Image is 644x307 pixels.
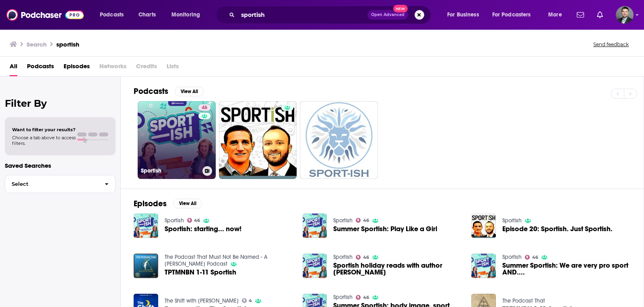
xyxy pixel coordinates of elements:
a: Episode 20: Sportish. Just Sportish. [502,226,613,232]
a: Sportish [333,254,353,260]
a: The Shift with Shane Hewitt [165,297,239,304]
a: 46 [198,104,211,111]
span: 46 [202,104,207,112]
a: Sportish [333,217,353,224]
a: Episodes [64,60,90,76]
img: User Profile [616,6,634,24]
span: Charts [138,9,156,20]
a: 46 [356,295,369,300]
img: Summer Sportish: We are very pro sport AND.... [471,254,496,278]
span: 46 [363,256,369,259]
div: Search podcasts, credits, & more... [223,6,439,24]
button: Select [5,175,116,193]
button: open menu [442,8,489,21]
p: Saved Searches [5,162,116,169]
button: open menu [94,8,134,21]
span: 46 [194,219,200,222]
img: Sportish: starting... now! [134,213,158,238]
a: Charts [133,8,161,21]
a: Sportish: starting... now! [165,226,242,232]
h2: Episodes [134,199,167,209]
button: Send feedback [591,41,631,48]
span: New [393,5,408,12]
button: Open AdvancedNew [367,10,408,20]
span: For Business [447,9,479,20]
a: 4 [242,298,252,303]
a: EpisodesView All [134,199,202,209]
a: 46 [187,218,200,223]
span: 46 [363,219,369,222]
span: 46 [363,296,369,299]
button: View All [175,87,204,96]
h3: sportish [56,41,79,48]
a: Show notifications dropdown [574,8,587,22]
a: Sportish [502,217,522,224]
img: Episode 20: Sportish. Just Sportish. [471,213,496,238]
a: The Podcast That [502,297,545,304]
span: More [548,9,562,20]
span: Monitoring [171,9,200,20]
span: Podcasts [100,9,124,20]
h2: Podcasts [134,86,168,96]
button: open menu [543,8,572,21]
h2: Filter By [5,98,116,109]
button: Show profile menu [616,6,634,24]
a: Summer Sportish: Play Like a Girl [333,226,437,232]
img: TPTMNBN 1-11 Sportish [134,254,158,278]
span: For Podcasters [492,9,531,20]
span: Open Advanced [371,13,405,17]
span: Select [5,181,98,187]
a: 46 [525,255,538,260]
a: Sportish [333,294,353,301]
a: 46 [356,255,369,260]
a: Sportish [165,217,184,224]
a: Sportish holiday reads with author Carla Salmon [333,262,462,276]
input: Search podcasts, credits, & more... [238,8,367,21]
span: Choose a tab above to access filters. [12,135,76,146]
img: Sportish holiday reads with author Carla Salmon [303,254,327,278]
a: Podcasts [27,60,54,76]
span: 4 [249,299,252,303]
h3: Search [27,41,47,48]
a: Summer Sportish: We are very pro sport AND.... [502,262,631,276]
img: Summer Sportish: Play Like a Girl [303,213,327,238]
span: Want to filter your results? [12,127,76,132]
a: Sportish [502,254,522,260]
img: Podchaser - Follow, Share and Rate Podcasts [6,7,84,22]
span: Logged in as sstewart9 [616,6,634,24]
button: View All [173,199,202,208]
a: Show notifications dropdown [594,8,606,22]
span: Networks [99,60,126,76]
a: 46 [356,218,369,223]
a: 46Sportish [138,101,216,179]
button: open menu [166,8,211,21]
span: 46 [532,256,538,259]
span: Credits [136,60,157,76]
h3: Sportish [141,167,199,174]
button: open menu [487,8,543,21]
span: Sportish holiday reads with author [PERSON_NAME] [333,262,462,276]
span: Lists [167,60,179,76]
a: TPTMNBN 1-11 Sportish [165,269,236,276]
a: PodcastsView All [134,86,204,96]
a: All [10,60,17,76]
a: The Podcast That Must Not Be Named - A Harry Potter Podcast [165,254,267,267]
